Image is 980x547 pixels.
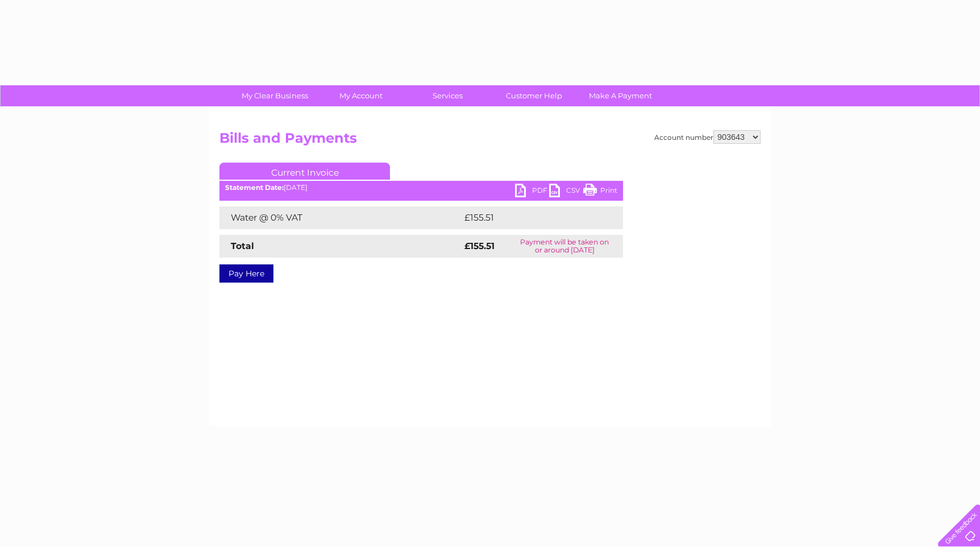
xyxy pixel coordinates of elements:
a: Print [583,184,617,200]
a: Customer Help [487,85,581,106]
td: Water @ 0% VAT [219,206,462,229]
strong: Total [231,241,254,251]
a: Pay Here [219,264,273,283]
a: My Account [314,85,408,106]
a: My Clear Business [228,85,322,106]
b: Statement Date: [225,183,284,192]
a: Make A Payment [574,85,667,106]
h2: Bills and Payments [219,130,761,152]
td: Payment will be taken on or around [DATE] [506,235,623,258]
a: Services [401,85,495,106]
div: [DATE] [219,184,623,192]
td: £155.51 [462,206,601,229]
strong: £155.51 [464,241,495,251]
a: CSV [549,184,583,200]
a: Current Invoice [219,163,390,180]
div: Account number [654,130,761,144]
a: PDF [515,184,549,200]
